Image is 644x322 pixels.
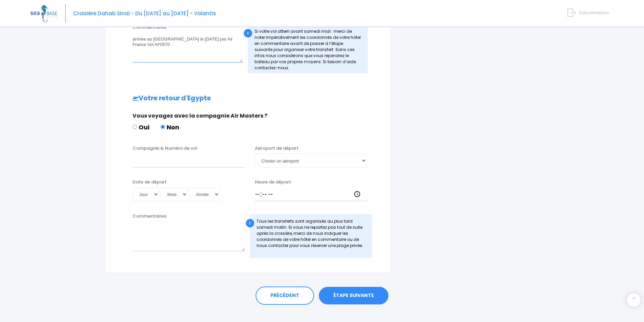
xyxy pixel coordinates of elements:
div: Tous les transferts sont organisés au plus tard samedi matin. Si vous ne repartez pas tout de sui... [250,214,372,258]
label: Commentaires [133,24,166,31]
span: Croisière Dahab Sinaï - Du [DATE] au [DATE] - Volantis [73,10,216,17]
label: Commentaires [133,213,166,220]
label: Date de départ [133,179,167,185]
h2: Votre retour d'Egypte [119,95,377,102]
label: Oui [133,123,149,132]
div: ! [244,29,252,38]
label: Heure de départ [255,179,291,185]
input: Non [161,125,165,129]
span: Vous voyagez avec la compagnie Air Masters ? [133,112,267,120]
label: Non [161,123,179,132]
div: ! [246,219,254,227]
span: Déconnexion [579,9,609,16]
label: Aéroport de départ [255,145,299,152]
a: PRÉCÉDENT [256,287,314,305]
a: ÉTAPE SUIVANTE [319,287,388,304]
input: Oui [133,125,137,129]
div: Si votre vol atterri avant samedi midi : merci de noter impérativement les coordonnés de votre hô... [248,24,368,73]
label: Compagnie & Numéro de vol [133,145,197,152]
